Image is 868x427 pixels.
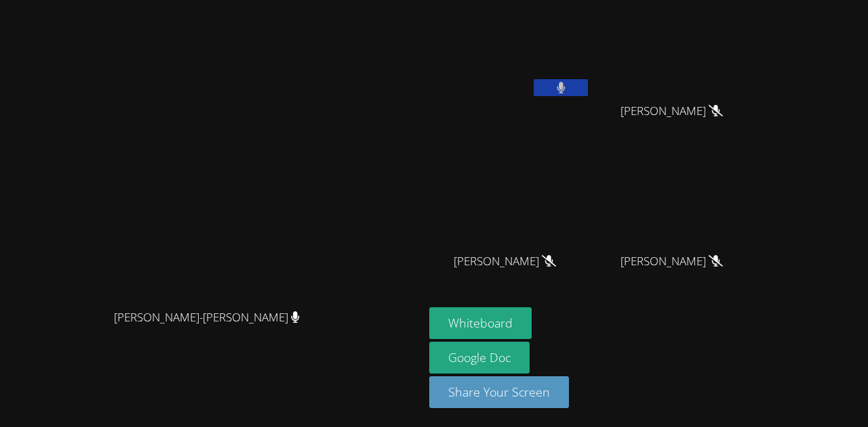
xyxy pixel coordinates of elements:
[620,252,723,271] span: [PERSON_NAME]
[429,376,569,408] button: Share Your Screen
[454,252,556,271] span: [PERSON_NAME]
[114,308,300,328] span: [PERSON_NAME]-[PERSON_NAME]
[620,102,723,121] span: [PERSON_NAME]
[429,342,530,374] a: Google Doc
[429,307,532,339] button: Whiteboard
